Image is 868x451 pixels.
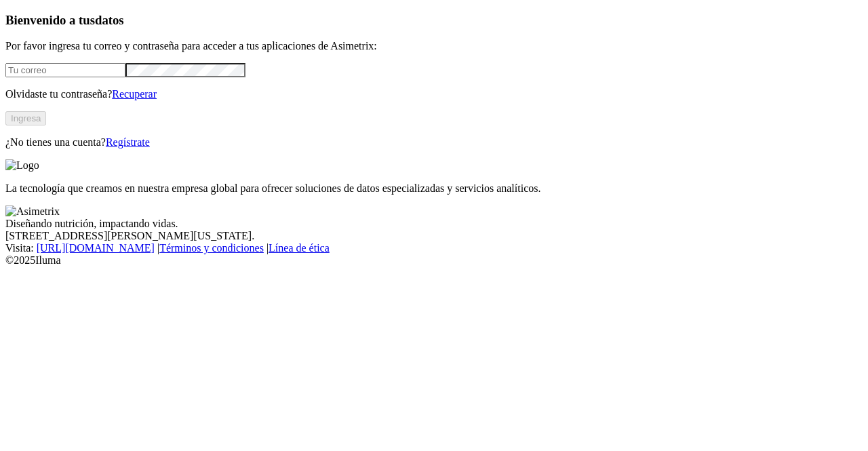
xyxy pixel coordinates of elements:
[5,159,39,172] img: Logo
[112,88,157,100] a: Recuperar
[5,242,863,254] div: Visita : | |
[5,254,863,267] div: © 2025 Iluma
[5,205,60,218] img: Asimetrix
[269,242,330,254] a: Línea de ética
[5,111,46,125] button: Ingresa
[37,242,155,254] a: [URL][DOMAIN_NAME]
[5,230,863,242] div: [STREET_ADDRESS][PERSON_NAME][US_STATE].
[5,63,125,77] input: Tu correo
[95,13,124,27] span: datos
[106,136,150,148] a: Regístrate
[5,88,863,100] p: Olvidaste tu contraseña?
[5,218,863,230] div: Diseñando nutrición, impactando vidas.
[5,40,863,52] p: Por favor ingresa tu correo y contraseña para acceder a tus aplicaciones de Asimetrix:
[5,182,863,195] p: La tecnología que creamos en nuestra empresa global para ofrecer soluciones de datos especializad...
[159,242,264,254] a: Términos y condiciones
[5,136,863,149] p: ¿No tienes una cuenta?
[5,13,863,28] h3: Bienvenido a tus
